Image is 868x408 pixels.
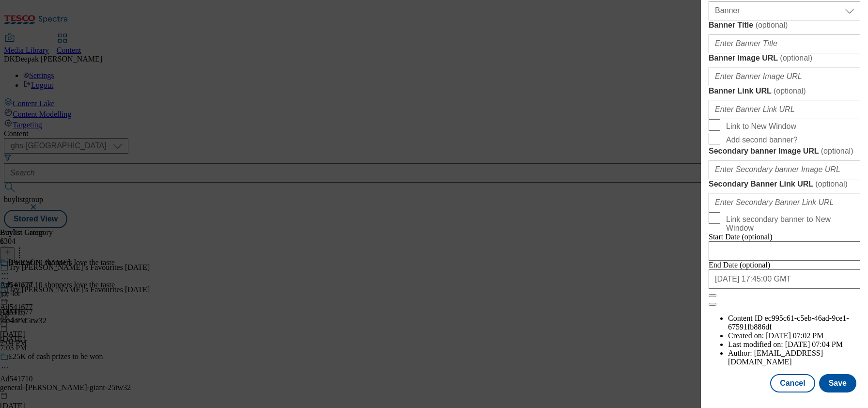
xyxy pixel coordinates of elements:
[766,331,823,340] span: [DATE] 07:02 PM
[726,136,798,144] span: Add second banner?
[821,147,853,155] span: ( optional )
[709,193,860,212] input: Enter Secondary Banner Link URL
[709,34,860,53] input: Enter Banner Title
[709,86,860,96] label: Banner Link URL
[728,331,860,340] li: Created on:
[728,349,823,366] span: [EMAIL_ADDRESS][DOMAIN_NAME]
[726,215,856,233] span: Link secondary banner to New Window
[709,261,770,269] span: End Date (optional)
[709,53,860,63] label: Banner Image URL
[709,233,773,241] span: Start Date (optional)
[726,122,796,131] span: Link to New Window
[728,340,860,349] li: Last modified on:
[785,340,843,348] span: [DATE] 07:04 PM
[709,20,860,30] label: Banner Title
[770,374,815,392] button: Cancel
[728,349,860,366] li: Author:
[728,314,849,331] span: ec995c61-c5eb-46ad-9ce1-67591fb886df
[709,269,860,289] input: Enter Date
[709,146,860,156] label: Secondary banner Image URL
[709,241,860,261] input: Enter Date
[756,21,788,29] span: ( optional )
[728,314,860,331] li: Content ID
[709,160,860,179] input: Enter Secondary banner Image URL
[780,54,812,62] span: ( optional )
[709,100,860,119] input: Enter Banner Link URL
[774,87,806,95] span: ( optional )
[815,180,848,188] span: ( optional )
[709,294,716,297] button: Close
[709,67,860,86] input: Enter Banner Image URL
[819,374,856,392] button: Save
[709,179,860,189] label: Secondary Banner Link URL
